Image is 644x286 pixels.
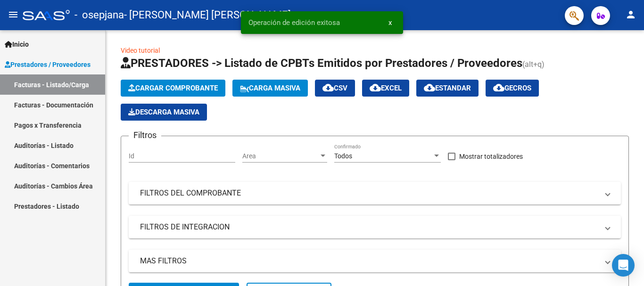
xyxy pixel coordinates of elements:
[8,9,19,20] mat-icon: menu
[74,5,124,25] span: - osepjana
[129,216,621,238] mat-expansion-panel-header: FILTROS DE INTEGRACION
[121,104,207,121] button: Descarga Masiva
[493,84,531,92] span: Gecros
[362,80,409,97] button: EXCEL
[315,80,355,97] button: CSV
[140,256,598,266] mat-panel-title: MAS FILTROS
[128,84,218,92] span: Cargar Comprobante
[459,151,523,162] span: Mostrar totalizadores
[242,152,319,160] span: Area
[124,5,291,25] span: - [PERSON_NAME] [PERSON_NAME]
[381,14,399,31] button: x
[121,80,225,97] button: Cargar Comprobante
[370,84,402,92] span: EXCEL
[121,104,207,121] app-download-masive: Descarga masiva de comprobantes (adjuntos)
[424,82,435,93] mat-icon: cloud_download
[140,222,598,232] mat-panel-title: FILTROS DE INTEGRACION
[5,39,29,49] span: Inicio
[248,18,340,27] span: Operación de edición exitosa
[129,250,621,272] mat-expansion-panel-header: MAS FILTROS
[486,80,539,97] button: Gecros
[5,59,91,70] span: Prestadores / Proveedores
[140,188,598,198] mat-panel-title: FILTROS DEL COMPROBANTE
[416,80,479,97] button: Estandar
[128,108,199,116] span: Descarga Masiva
[612,254,635,277] div: Open Intercom Messenger
[522,60,545,69] span: (alt+q)
[424,84,471,92] span: Estandar
[370,82,381,93] mat-icon: cloud_download
[322,82,334,93] mat-icon: cloud_download
[334,152,352,160] span: Todos
[322,84,347,92] span: CSV
[240,84,300,92] span: Carga Masiva
[129,182,621,204] mat-expansion-panel-header: FILTROS DEL COMPROBANTE
[121,47,160,54] a: Video tutorial
[388,18,392,27] span: x
[129,129,161,142] h3: Filtros
[232,80,308,97] button: Carga Masiva
[121,57,522,70] span: PRESTADORES -> Listado de CPBTs Emitidos por Prestadores / Proveedores
[493,82,504,93] mat-icon: cloud_download
[625,9,636,20] mat-icon: person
